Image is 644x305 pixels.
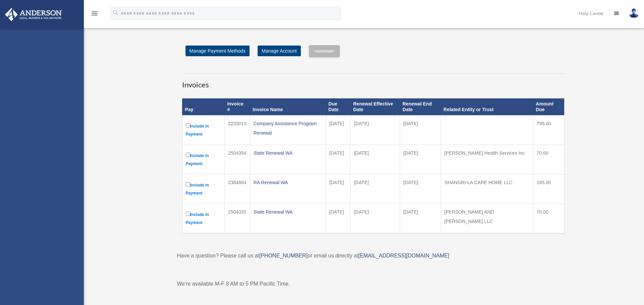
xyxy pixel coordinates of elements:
a: menu [91,12,99,17]
td: [DATE] [326,115,351,145]
th: Related Entity or Trust [441,98,533,116]
a: Manage Payment Methods [185,46,250,56]
td: [DATE] [351,204,400,233]
td: [DATE] [351,145,400,174]
div: RA Renewal WA [254,178,322,187]
td: [DATE] [400,145,441,174]
label: Include in Payment [186,210,221,227]
td: 2504335 [224,204,250,233]
input: Include in Payment [186,182,190,186]
th: Renewal Effective Date [351,98,400,116]
td: [DATE] [400,204,441,233]
td: 2233013 [224,115,250,145]
td: 195.00 [533,174,564,204]
td: 2384884 [224,174,250,204]
i: menu [91,9,99,17]
td: [DATE] [400,115,441,145]
th: Pay [182,98,224,116]
td: 795.00 [533,115,564,145]
td: [DATE] [351,174,400,204]
div: State Renewal WA [254,207,322,217]
td: [DATE] [326,145,351,174]
label: Include in Payment [186,181,221,197]
input: Include in Payment [186,212,190,216]
i: search [112,9,119,16]
div: State Renewal WA [254,148,322,158]
th: Renewal End Date [400,98,441,116]
th: Amount Due [533,98,564,116]
input: Include in Payment [186,123,190,128]
td: [PERSON_NAME] Health Services Inc [441,145,533,174]
a: [EMAIL_ADDRESS][DOMAIN_NAME] [358,253,449,258]
p: We're available M-F 8 AM to 5 PM Pacific Time. [177,279,570,289]
td: [DATE] [400,174,441,204]
a: Manage Account [258,46,301,56]
img: Anderson Advisors Platinum Portal [3,8,64,21]
td: [DATE] [326,174,351,204]
p: Have a question? Please call us at or email us directly at [177,251,570,260]
input: Include in Payment [186,153,190,157]
label: Include in Payment [186,122,221,138]
label: Include in Payment [186,151,221,168]
a: [PHONE_NUMBER] [259,253,308,258]
h3: Invoices [182,73,565,90]
th: Invoice # [224,98,250,116]
th: Due Date [326,98,351,116]
td: 2504354 [224,145,250,174]
img: User Pic [629,8,639,18]
td: SHANGRI-LA CARE HOME LLC [441,174,533,204]
td: 70.00 [533,204,564,233]
td: 70.00 [533,145,564,174]
td: [DATE] [326,204,351,233]
td: [PERSON_NAME] AND [PERSON_NAME] LLC [441,204,533,233]
div: Company Assistance Program Renewal [254,119,322,138]
td: [DATE] [351,115,400,145]
th: Invoice Name [250,98,326,116]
